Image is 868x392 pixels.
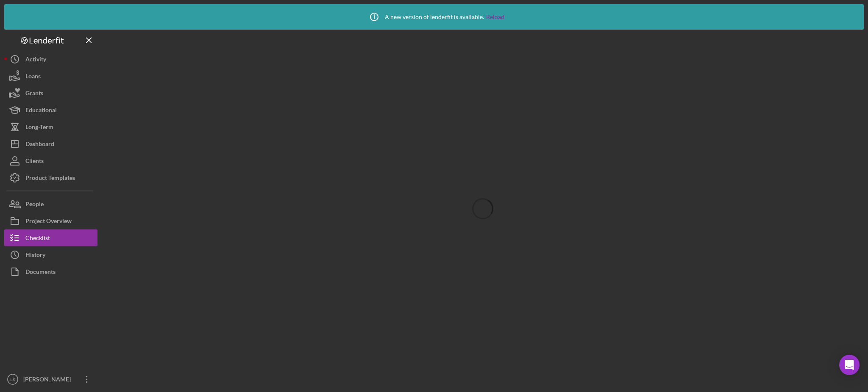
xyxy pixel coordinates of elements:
[4,371,97,388] button: LS[PERSON_NAME]
[25,68,41,87] div: Loans
[21,371,76,390] div: [PERSON_NAME]
[4,68,97,85] button: Loans
[4,213,97,229] button: Project Overview
[839,355,860,375] div: Open Intercom Messenger
[25,246,45,265] div: History
[25,213,72,232] div: Project Overview
[25,51,46,70] div: Activity
[25,135,54,155] div: Dashboard
[10,377,15,382] text: LS
[25,152,44,171] div: Clients
[4,102,97,119] button: Educational
[25,229,50,248] div: Checklist
[4,229,97,246] button: Checklist
[4,263,97,280] button: Documents
[4,119,97,135] button: Long-Term
[4,169,97,186] button: Product Templates
[25,196,44,215] div: People
[4,246,97,263] button: History
[364,6,504,28] div: A new version of lenderfit is available.
[25,85,43,104] div: Grants
[25,102,57,121] div: Educational
[4,152,97,169] button: Clients
[25,263,56,282] div: Documents
[25,119,53,138] div: Long-Term
[4,135,97,152] button: Dashboard
[4,196,97,213] button: People
[4,85,97,102] button: Grants
[486,14,504,20] a: Reload
[25,169,75,188] div: Product Templates
[4,51,97,68] button: Activity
